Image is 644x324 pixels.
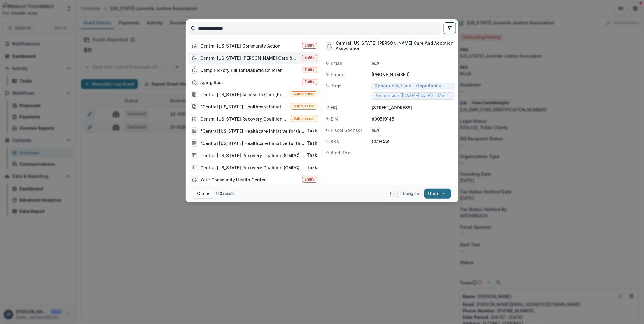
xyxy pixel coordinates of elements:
p: N/A [372,127,455,133]
p: CMFCAA [372,138,455,145]
div: Central [US_STATE] Recovery Coalition (CMRC) Capacity Building Project - 3785 [200,164,304,171]
span: Email [331,60,342,66]
span: Navigate [403,191,419,196]
span: Submission [293,104,314,108]
div: Central [US_STATE] [PERSON_NAME] Care And Adoption Association [336,41,455,51]
div: "Central [US_STATE] Healthcare Initiative for the Justice-Involved" - 3320 [200,128,304,134]
div: Central [US_STATE] Recovery Coalition (CMRC) Capacity Building Project - 3778 [200,152,304,159]
span: Fiscal Sponsor [331,127,362,133]
span: Task [307,141,317,146]
p: 800519145 [372,116,455,122]
p: [PHONE_NUMBER] [372,71,455,78]
span: 100 [216,191,222,196]
span: Opportunity Fund - Opportunity Fund - Grants/Contracts [374,83,452,89]
span: Entity [305,55,314,60]
span: Entity [305,80,314,84]
span: Phone [331,71,345,78]
span: Submission [293,92,314,96]
span: Entity [305,43,314,48]
span: EIN [331,116,338,122]
div: Central [US_STATE] Recovery Coalition (CMRC) Capacity Building Project (The project will provide ... [200,116,288,122]
span: Task [307,153,317,158]
div: "Central [US_STATE] Healthcare Initiative for the Justice-Involved" - 3367 [200,140,304,146]
span: Task [307,129,317,134]
span: HQ [331,104,337,111]
span: AKA [331,138,339,145]
span: results [223,191,236,196]
div: Central [US_STATE] [PERSON_NAME] Care & Adoption Association [200,55,299,61]
span: Responsive ([DATE]-[DATE]) - Mini Grants ([DATE]-[DATE]) [374,93,452,98]
button: Close [193,189,213,199]
span: Task [307,165,317,170]
div: Camp Hickory Hill for Diabetic Children [200,67,283,73]
span: Entity [305,177,314,181]
div: Your Community Health Center [200,177,266,183]
span: Entity [305,68,314,72]
div: Central [US_STATE] Community Action [200,43,281,49]
p: N/A [372,60,455,66]
button: Open [424,189,451,199]
span: Alert Text [331,150,351,156]
span: Submission [293,116,314,121]
div: Aging Best [200,79,223,86]
p: [STREET_ADDRESS] [372,104,455,111]
div: "Central [US_STATE] Healthcare Initiative for the Justice-Involved" (Spectrum Health Care is prop... [200,104,288,110]
span: Tags [331,83,341,89]
div: Central [US_STATE] Access to Care (Primaris Foundation and CMAC partners will improve access to c... [200,91,288,98]
button: toggle filters [444,22,456,34]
